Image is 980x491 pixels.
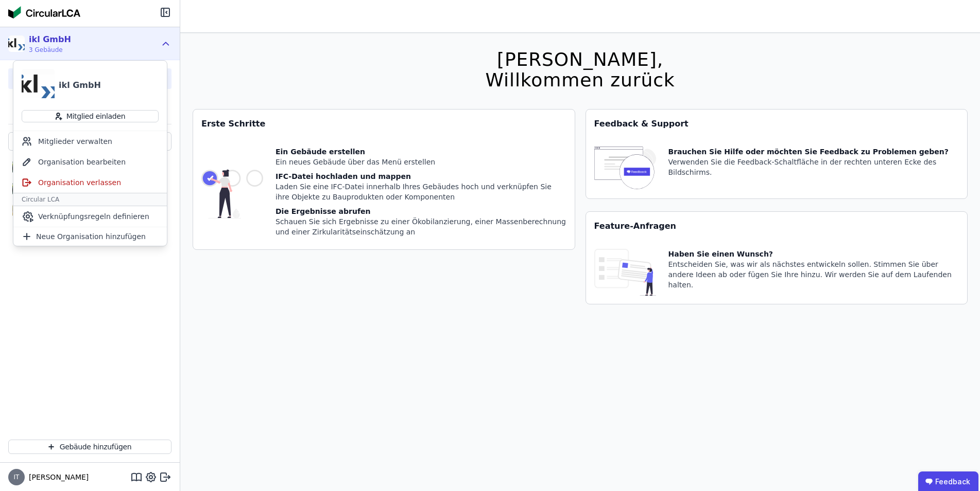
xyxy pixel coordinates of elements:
span: IT [14,474,20,480]
div: Brauchen Sie Hilfe oder möchten Sie Feedback zu Problemen geben? [668,147,959,157]
div: IFC-Datei hochladen und mappen [276,171,566,181]
img: Wohngebäude HBG IV - Haus 5 [12,202,25,219]
div: Willkommen zurück [485,70,675,90]
div: Ein neues Gebäude über das Menü erstellen [276,157,566,167]
img: ikl GmbH [22,69,55,102]
img: feature_request_tile-UiXE1qGU.svg [594,249,656,296]
img: feedback-icon-HCTs5lye.svg [594,147,656,190]
div: Feature-Anfragen [586,212,968,241]
div: Circular LCA [13,193,167,206]
div: Erste Schritte [193,110,575,138]
div: Ein Gebäude erstellen [276,147,566,157]
span: Verknüpfungsregeln definieren [38,211,149,222]
div: [PERSON_NAME], [485,49,675,70]
div: Verwenden Sie die Feedback-Schaltfläche in der rechten unteren Ecke des Bildschirms. [668,157,959,177]
img: Concular [8,6,80,19]
span: Neue Organisation hinzufügen [36,231,146,242]
span: 3 Gebäude [29,46,71,54]
span: [PERSON_NAME] [25,472,89,482]
div: ikl GmbH [29,33,71,46]
div: Feedback & Support [586,110,968,138]
img: CircularLCA Demo Building [12,159,25,175]
img: CircularLCA Demo Building [12,180,25,197]
div: Organisation bearbeiten [13,152,167,172]
div: Die Ergebnisse abrufen [276,206,566,216]
div: Organisation verlassen [13,172,167,193]
div: Haben Sie einen Wunsch? [668,249,959,259]
div: Entscheiden Sie, was wir als nächstes entwickeln sollen. Stimmen Sie über andere Ideen ab oder fü... [668,259,959,290]
img: ikl GmbH [8,35,25,52]
button: Gebäude hinzufügen [8,440,171,454]
button: Mitglied einladen [22,110,159,122]
div: Mitglieder verwalten [13,131,167,152]
div: ikl GmbH [59,79,101,92]
div: Laden Sie eine IFC-Datei innerhalb Ihres Gebäudes hoch und verknüpfen Sie ihre Objekte zu Bauprod... [276,181,566,202]
div: Schauen Sie sich Ergebnisse zu einer Ökobilanzierung, einer Massenberechnung und einer Zirkularit... [276,216,566,237]
img: getting_started_tile-DrF_GRSv.svg [201,147,263,241]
